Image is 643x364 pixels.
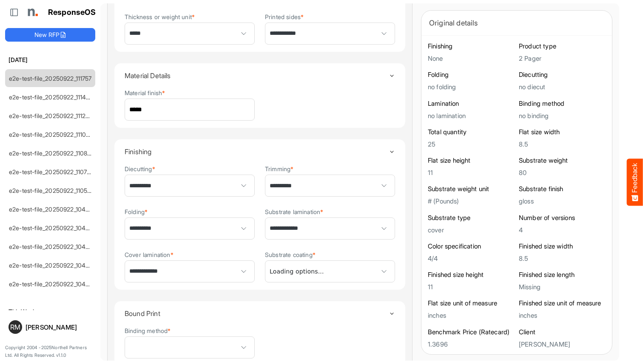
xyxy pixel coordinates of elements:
[125,327,171,334] label: Binding method
[26,324,92,330] div: [PERSON_NAME]
[9,131,94,138] a: e2e-test-file_20250922_111049
[428,312,515,319] h5: inches
[9,206,95,213] a: e2e-test-file_20250922_104951
[125,90,165,96] label: Material finish
[428,185,515,193] h6: Substrate weight unit
[519,312,606,319] h5: inches
[519,71,606,79] h6: Diecutting
[519,156,606,165] h6: Substrate weight
[428,83,515,90] h5: no folding
[265,251,316,258] label: Substrate coating
[519,214,606,222] h6: Number of versions
[519,128,606,136] h6: Flat size width
[428,283,515,291] h5: 11
[519,328,606,336] h6: Client
[48,8,96,17] h1: ResponseOS
[5,28,95,42] button: New RFP
[9,112,93,119] a: e2e-test-file_20250922_111247
[428,271,515,279] h6: Finished size height
[9,93,93,101] a: e2e-test-file_20250922_111455
[519,42,606,51] h6: Product type
[265,209,323,215] label: Substrate lamination
[519,185,606,193] h6: Substrate finish
[428,42,515,51] h6: Finishing
[23,4,40,21] img: Northell
[125,63,395,88] summary: Toggle content
[428,341,515,348] h5: 1.3696
[519,271,606,279] h6: Finished size length
[428,71,515,79] h6: Folding
[519,169,606,176] h5: 80
[125,148,389,155] h4: Finishing
[9,168,93,175] a: e2e-test-file_20250922_110716
[10,324,20,330] span: RM
[428,214,515,222] h6: Substrate type
[428,169,515,176] h5: 11
[519,226,606,234] h5: 4
[428,112,515,119] h5: no lamination
[627,158,643,206] button: Feedback
[428,242,515,251] h6: Color specification
[519,255,606,262] h5: 8.5
[125,139,395,164] summary: Toggle content
[519,283,606,291] h5: Missing
[5,55,95,65] h6: [DATE]
[9,280,95,288] a: e2e-test-file_20250922_104513
[9,150,95,157] a: e2e-test-file_20250922_110850
[9,262,97,269] a: e2e-test-file_20250922_104604
[519,341,606,348] h5: [PERSON_NAME]
[125,72,389,79] h4: Material Details
[125,209,148,215] label: Folding
[9,224,97,231] a: e2e-test-file_20250922_104840
[9,75,92,82] a: e2e-test-file_20250922_111757
[428,128,515,136] h6: Total quantity
[519,198,606,205] h5: gloss
[428,328,515,336] h6: Benchmark Price (Ratecard)
[519,299,606,308] h6: Finished size unit of measure
[428,299,515,308] h6: Flat size unit of measure
[428,198,515,205] h5: # (Pounds)
[428,55,515,62] h5: None
[428,226,515,234] h5: cover
[9,243,96,250] a: e2e-test-file_20250922_104733
[125,251,174,258] label: Cover lamination
[519,112,606,119] h5: no binding
[428,156,515,165] h6: Flat size height
[519,55,606,62] h5: 2 Pager
[5,344,95,359] p: Copyright 2004 - 2025 Northell Partners Ltd. All Rights Reserved. v 1.1.0
[428,141,515,148] h5: 25
[265,166,293,172] label: Trimming
[519,99,606,108] h6: Binding method
[429,17,604,29] div: Original details
[519,83,606,90] h5: no diecut
[428,255,515,262] h5: 4/4
[428,99,515,108] h6: Lamination
[265,14,304,20] label: Printed sides
[125,166,155,172] label: Diecutting
[125,310,389,317] h4: Bound Print
[9,187,94,194] a: e2e-test-file_20250922_110529
[125,14,195,20] label: Thickness or weight unit
[125,301,395,326] summary: Toggle content
[5,307,95,316] h6: This Week
[519,141,606,148] h5: 8.5
[519,242,606,251] h6: Finished size width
